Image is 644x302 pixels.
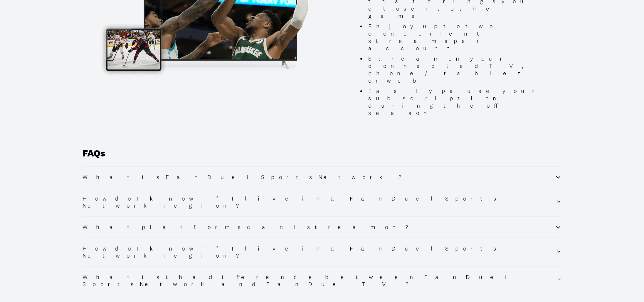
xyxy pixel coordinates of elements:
h1: FAQs [83,148,562,166]
h2: What is the difference between FanDuel Sports Network and FanDuel TV+? [83,273,557,288]
li: Stream on your connected TV, phone/tablet, or web [366,55,549,84]
li: Enjoy up to two concurrent streams per account [366,23,549,52]
h2: What is FanDuel Sports Network? [83,173,412,181]
h2: How do I know if I live in a FanDuel Sports Network region? [83,245,556,259]
h2: What platforms can I stream on? [83,223,419,231]
li: Easily pause your subscription during the off season [366,87,549,117]
h2: How do I know if I live in a FanDuel Sports Network region? [83,195,556,209]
